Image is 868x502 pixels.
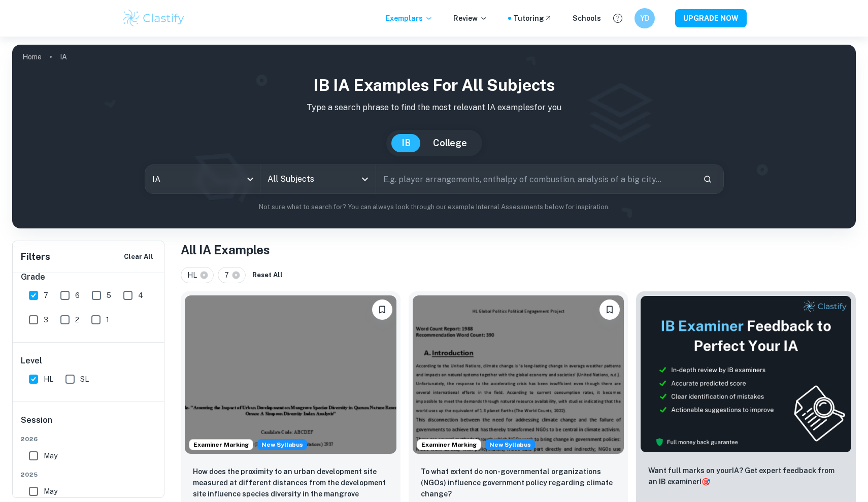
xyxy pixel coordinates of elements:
img: Thumbnail [640,295,852,453]
p: Review [453,13,488,24]
h1: IB IA examples for all subjects [20,73,848,97]
span: 5 [107,290,111,301]
span: May [44,486,57,497]
div: Starting from the May 2026 session, the Global Politics Engagement Activity requirements have cha... [485,439,535,450]
button: College [423,134,477,152]
button: Bookmark [372,299,392,320]
div: 7 [218,267,246,283]
span: 🎯 [702,478,710,486]
span: HL [44,374,53,385]
h6: Session [21,414,157,434]
span: 1 [106,314,109,325]
p: How does the proximity to an urban development site measured at different distances from the deve... [193,466,388,500]
a: Home [22,50,42,64]
button: Open [358,172,372,186]
p: IA [60,51,67,62]
img: Global Politics Engagement Activity IA example thumbnail: To what extent do non-governmental organ [413,295,624,454]
p: Type a search phrase to find the most relevant IA examples for you [20,102,848,114]
button: Reset All [250,267,285,283]
span: 7 [44,290,48,301]
h1: All IA Examples [181,241,856,259]
span: 6 [75,290,80,301]
a: Schools [573,13,601,24]
input: E.g. player arrangements, enthalpy of combustion, analysis of a big city... [376,165,694,193]
span: 7 [224,270,233,281]
div: HL [181,267,214,283]
p: Exemplars [386,13,433,24]
p: Want full marks on your IA ? Get expert feedback from an IB examiner! [648,465,844,487]
span: May [44,450,57,461]
img: profile cover [12,45,856,228]
span: 2026 [21,434,157,444]
button: Clear All [121,249,156,264]
img: ESS IA example thumbnail: How does the proximity to an urban devel [185,295,396,454]
div: Starting from the May 2026 session, the ESS IA requirements have changed. We created this exempla... [257,439,307,450]
h6: Level [21,355,157,367]
button: Help and Feedback [609,10,626,27]
img: Clastify logo [121,8,186,28]
button: Search [699,171,716,188]
a: Tutoring [513,13,552,24]
button: UPGRADE NOW [675,9,747,27]
p: Not sure what to search for? You can always look through our example Internal Assessments below f... [20,202,848,212]
button: YD [635,8,655,28]
span: SL [80,374,89,385]
p: To what extent do non-governmental organizations (NGOs) influence government policy regarding cli... [421,466,616,499]
span: 3 [44,314,48,325]
span: 2 [75,314,79,325]
span: Examiner Marking [189,440,253,449]
h6: Filters [21,250,50,264]
button: Bookmark [599,299,620,320]
h6: YD [639,13,651,24]
span: 2025 [21,470,157,479]
span: Examiner Marking [417,440,481,449]
h6: Grade [21,271,157,283]
span: HL [187,270,202,281]
button: IB [391,134,421,152]
span: New Syllabus [257,439,307,450]
span: 4 [138,290,143,301]
span: New Syllabus [485,439,535,450]
div: IA [145,165,260,193]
